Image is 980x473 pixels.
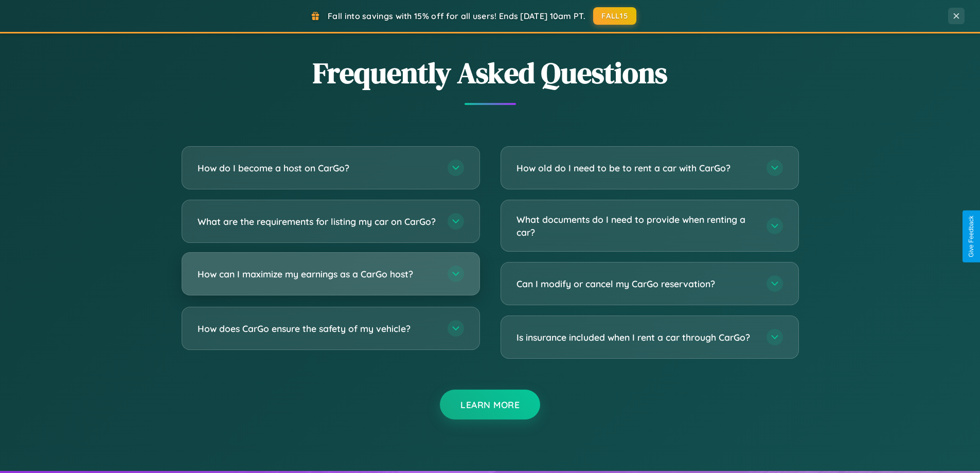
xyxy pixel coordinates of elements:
[198,322,437,335] h3: How does CarGo ensure the safety of my vehicle?
[182,53,799,93] h2: Frequently Asked Questions
[593,7,636,25] button: FALL15
[198,162,437,174] h3: How do I become a host on CarGo?
[516,213,756,238] h3: What documents do I need to provide when renting a car?
[516,331,756,344] h3: Is insurance included when I rent a car through CarGo?
[516,277,756,290] h3: Can I modify or cancel my CarGo reservation?
[198,215,437,228] h3: What are the requirements for listing my car on CarGo?
[440,390,540,419] button: Learn More
[516,162,756,174] h3: How old do I need to be to rent a car with CarGo?
[968,216,975,257] div: Give Feedback
[328,11,585,21] span: Fall into savings with 15% off for all users! Ends [DATE] 10am PT.
[198,268,437,281] h3: How can I maximize my earnings as a CarGo host?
